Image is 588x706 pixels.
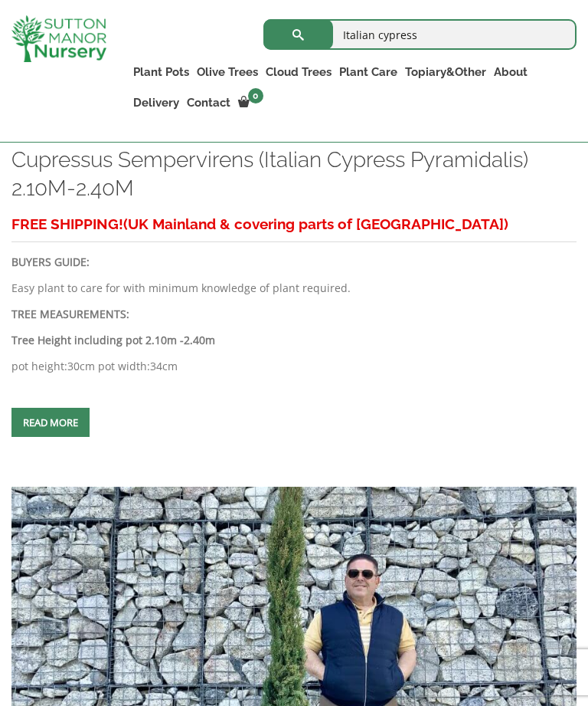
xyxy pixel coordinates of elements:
div: pot height:30cm pot width:34cm [11,210,577,376]
h3: FREE SHIPPING! [11,210,577,238]
strong: BUYERS GUIDE: [11,254,90,269]
a: Plant Pots [129,61,193,83]
input: Search... [263,19,577,50]
b: Tree Height including pot 2.10m -2.40m [11,333,215,347]
a: Cupressus Sempervirens (Italian Cypress Pyramidalis) 2.10M-2.40M [11,147,528,201]
a: Cloud Trees [262,61,335,83]
a: Olive Trees [193,61,262,83]
p: Easy plant to care for with minimum knowledge of plant required. [11,279,577,297]
img: logo [11,15,106,62]
a: About [490,61,531,83]
a: Contact [183,92,234,113]
a: Plant Care [335,61,401,83]
a: 0 [234,92,268,113]
b: TREE MEASUREMENTS: [11,307,129,321]
a: Delivery [129,92,183,113]
a: Cypress Stalk / Pencil Italian Pyramidalis (Cupressus Sempervirens) 2.40M-2.50M [11,614,577,629]
span: 0 [248,88,263,103]
a: Read more [11,408,90,437]
span: (UK Mainland & covering parts of [GEOGRAPHIC_DATA]) [123,215,508,232]
a: Topiary&Other [401,61,490,83]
